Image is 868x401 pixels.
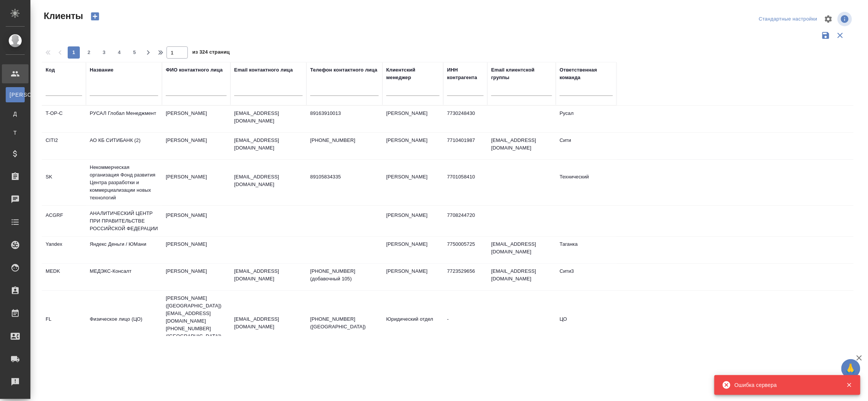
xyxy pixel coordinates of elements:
button: 5 [129,46,141,59]
a: Д [6,106,25,121]
p: 89163910013 [310,110,379,117]
td: [PERSON_NAME] [162,264,230,290]
td: Яндекс Деньги / ЮМани [86,237,162,263]
div: Ответственная команда [560,66,613,81]
td: Сити3 [556,264,617,290]
div: ИНН контрагента [447,66,484,81]
td: [PERSON_NAME] [382,208,443,234]
span: из 324 страниц [192,48,230,59]
button: 2 [83,46,95,59]
button: Закрыть [841,382,857,388]
button: 4 [113,46,125,59]
td: [PERSON_NAME] ([GEOGRAPHIC_DATA]) [EMAIL_ADDRESS][DOMAIN_NAME] [PHONE_NUMBER] ([GEOGRAPHIC_DATA])... [162,291,230,359]
button: 3 [98,46,110,59]
p: [EMAIL_ADDRESS][DOMAIN_NAME] [234,315,303,331]
td: РУСАЛ Глобал Менеджмент [86,106,162,132]
a: [PERSON_NAME] [6,87,25,102]
td: 7730248430 [443,106,487,132]
td: [PERSON_NAME] [162,237,230,263]
div: split button [757,13,819,25]
a: Т [6,125,25,140]
span: Настроить таблицу [819,10,838,28]
td: CITI2 [42,133,86,159]
td: [PERSON_NAME] [382,133,443,159]
div: Email клиентской группы [491,66,552,81]
div: Ошибка сервера [735,381,835,389]
td: [PERSON_NAME] [382,106,443,132]
span: Д [10,110,21,118]
span: 4 [113,49,125,56]
td: [PERSON_NAME] [382,264,443,290]
td: АНАЛИТИЧЕСКИЙ ЦЕНТР ПРИ ПРАВИТЕЛЬСТВЕ РОССИЙСКОЙ ФЕДЕРАЦИИ [86,206,162,236]
td: АО КБ СИТИБАНК (2) [86,133,162,159]
td: [PERSON_NAME] [162,208,230,234]
p: [PHONE_NUMBER] [310,137,379,144]
td: SK [42,169,86,196]
span: Клиенты [42,10,83,22]
span: 5 [129,49,141,56]
p: [PHONE_NUMBER] (добавочный 105) [310,267,379,283]
div: ФИО контактного лица [166,66,223,74]
p: [EMAIL_ADDRESS][DOMAIN_NAME] [234,267,303,283]
td: 7710401987 [443,133,487,159]
div: Название [90,66,113,74]
div: Код [46,66,55,74]
span: [PERSON_NAME] [10,91,21,99]
td: [PERSON_NAME] [162,169,230,196]
td: 7723529656 [443,264,487,290]
td: Технический [556,169,617,196]
td: [PERSON_NAME] [162,106,230,132]
td: Таганка [556,237,617,263]
td: - [443,312,487,338]
td: Некоммерческая организация Фонд развития Центра разработки и коммерциализации новых технологий [86,160,162,205]
td: FL [42,312,86,338]
td: [EMAIL_ADDRESS][DOMAIN_NAME] [487,133,556,159]
div: Клиентский менеджер [386,66,440,81]
td: T-OP-C [42,106,86,132]
td: 7708244720 [443,208,487,234]
button: Сохранить фильтры [819,28,833,43]
td: МЕДЭКС-Консалт [86,264,162,290]
td: [PERSON_NAME] [382,169,443,196]
div: Телефон контактного лица [310,66,378,74]
p: 89105834335 [310,173,379,181]
td: Юридический отдел [382,312,443,338]
p: [EMAIL_ADDRESS][DOMAIN_NAME] [234,137,303,152]
span: Посмотреть информацию [838,12,854,26]
button: Сбросить фильтры [833,28,847,43]
span: 3 [98,49,110,56]
td: [PERSON_NAME] [382,237,443,263]
button: Создать [86,10,104,23]
td: [EMAIL_ADDRESS][DOMAIN_NAME] [487,264,556,290]
td: [PERSON_NAME] [162,133,230,159]
td: ACGRF [42,208,86,234]
td: Сити [556,133,617,159]
td: Русал [556,106,617,132]
div: Email контактного лица [234,66,293,74]
td: ЦО [556,312,617,338]
button: 🙏 [841,359,860,378]
p: [EMAIL_ADDRESS][DOMAIN_NAME] [234,173,303,188]
td: Физическое лицо (ЦО) [86,312,162,338]
span: Т [10,129,21,137]
span: 2 [83,49,95,56]
td: 7701058410 [443,169,487,196]
td: [EMAIL_ADDRESS][DOMAIN_NAME] [487,237,556,263]
td: 7750005725 [443,237,487,263]
span: 🙏 [844,361,857,377]
p: [EMAIL_ADDRESS][DOMAIN_NAME] [234,110,303,125]
td: MEDK [42,264,86,290]
p: [PHONE_NUMBER] ([GEOGRAPHIC_DATA]) [310,315,379,331]
td: Yandex [42,237,86,263]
